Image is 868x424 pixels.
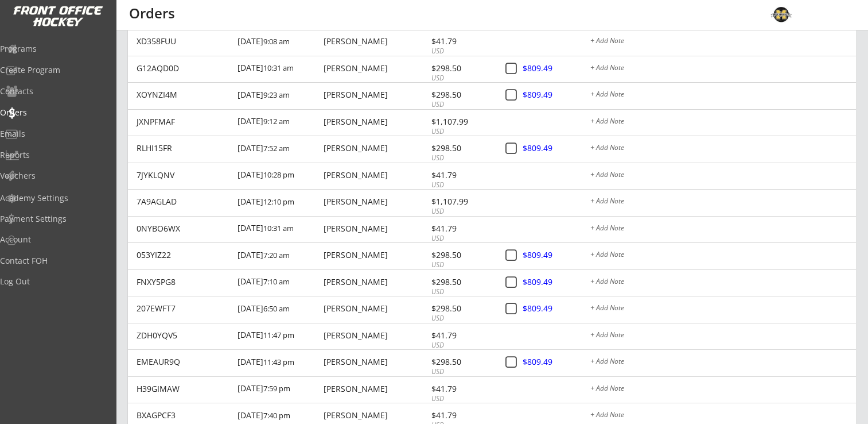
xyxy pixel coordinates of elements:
div: $809.49 [523,251,589,259]
div: + Add Note [590,304,856,314]
div: $298.50 [431,91,493,99]
div: [DATE] [238,56,321,82]
div: [PERSON_NAME] [324,304,428,313]
div: [PERSON_NAME] [324,118,428,126]
div: USD [431,314,493,323]
div: + Add Note [590,411,856,421]
div: $41.79 [431,171,493,179]
div: [PERSON_NAME] [324,64,428,72]
div: $41.79 [431,225,493,233]
div: USD [431,367,493,377]
div: + Add Note [590,91,856,100]
div: $1,107.99 [431,118,493,126]
div: + Add Note [590,198,856,207]
div: $298.50 [431,144,493,152]
font: 7:59 pm [263,383,290,394]
div: USD [431,74,493,83]
font: 7:40 pm [263,410,290,421]
div: 207EWFT7 [137,304,231,313]
font: 11:47 pm [263,330,294,340]
div: [DATE] [238,323,321,349]
div: $809.49 [523,91,589,99]
div: $809.49 [523,64,589,72]
div: USD [431,47,493,56]
div: $298.50 [431,251,493,259]
div: USD [431,394,493,404]
div: USD [431,100,493,110]
div: $1,107.99 [431,198,493,206]
div: USD [431,234,493,244]
div: 053YIZ22 [137,251,231,259]
div: BXAGPCF3 [137,411,231,419]
div: H39GIMAW [137,385,231,393]
div: [PERSON_NAME] [324,198,428,206]
div: $41.79 [431,37,493,45]
div: USD [431,127,493,137]
font: 9:08 am [263,36,290,47]
div: [PERSON_NAME] [324,385,428,393]
div: $41.79 [431,332,493,340]
div: [PERSON_NAME] [324,278,428,286]
font: 9:23 am [263,90,290,100]
div: XD358FUU [137,37,231,45]
div: USD [431,180,493,190]
div: + Add Note [590,251,856,260]
div: 7A9AGLAD [137,198,231,206]
div: $298.50 [431,278,493,286]
div: FNXY5PG8 [137,278,231,286]
div: [PERSON_NAME] [324,358,428,366]
div: USD [431,287,493,297]
font: 7:10 am [263,276,290,287]
div: + Add Note [590,358,856,367]
div: USD [431,207,493,217]
div: [DATE] [238,217,321,242]
font: 10:31 am [263,63,294,73]
div: $809.49 [523,304,589,313]
div: [DATE] [238,110,321,136]
div: [PERSON_NAME] [324,411,428,419]
font: 7:20 am [263,250,290,260]
div: $41.79 [431,411,493,419]
div: [PERSON_NAME] [324,144,428,152]
div: G12AQD0D [137,64,231,72]
font: 10:31 am [263,223,294,233]
div: ZDH0YQV5 [137,332,231,340]
div: $809.49 [523,144,589,152]
div: [DATE] [238,190,321,215]
div: EMEAUR9Q [137,358,231,366]
div: [DATE] [238,136,321,162]
div: + Add Note [590,144,856,153]
div: [DATE] [238,29,321,55]
div: + Add Note [590,171,856,180]
div: $809.49 [523,278,589,286]
div: 7JYKLQNV [137,171,231,179]
div: XOYNZI4M [137,91,231,99]
div: + Add Note [590,332,856,341]
div: + Add Note [590,64,856,74]
font: 10:28 pm [263,169,294,180]
div: [PERSON_NAME] [324,37,428,45]
div: USD [431,153,493,163]
div: [PERSON_NAME] [324,91,428,99]
div: RLHI15FR [137,144,231,152]
div: $41.79 [431,385,493,393]
div: + Add Note [590,118,856,127]
div: [DATE] [238,350,321,376]
div: [DATE] [238,243,321,269]
div: USD [431,341,493,350]
div: $298.50 [431,358,493,366]
div: USD [431,260,493,270]
font: 7:52 am [263,143,290,153]
div: [DATE] [238,83,321,109]
div: + Add Note [590,37,856,47]
div: [PERSON_NAME] [324,171,428,179]
div: [DATE] [238,296,321,322]
div: JXNPFMAF [137,118,231,126]
div: [DATE] [238,377,321,403]
div: $809.49 [523,358,589,366]
div: + Add Note [590,385,856,394]
font: 11:43 pm [263,357,294,367]
font: 9:12 am [263,116,290,126]
div: [PERSON_NAME] [324,225,428,233]
font: 6:50 am [263,303,290,314]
